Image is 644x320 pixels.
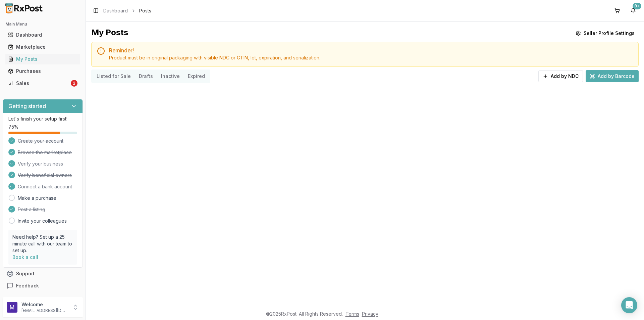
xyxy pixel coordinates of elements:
[7,302,17,313] img: User avatar
[12,234,73,254] p: Need help? Set up a 25 minute call with our team to set up.
[18,183,72,190] span: Connect a bank account
[8,116,77,122] p: Let's finish your setup first!
[3,30,83,40] button: Dashboard
[184,71,209,82] button: Expired
[8,80,69,87] div: Sales
[3,3,46,13] img: RxPost Logo
[8,56,77,62] div: My Posts
[5,53,80,65] a: My Posts
[109,48,633,53] h5: Reminder!
[16,282,39,289] span: Feedback
[5,41,80,53] a: Marketplace
[12,254,38,260] a: Book a call
[109,54,633,61] div: Product must be in original packaging with visible NDC or GTIN, lot, expiration, and serialization.
[5,29,80,41] a: Dashboard
[8,124,18,130] span: 75 %
[103,7,128,14] a: Dashboard
[3,268,83,280] button: Support
[18,218,67,224] a: Invite your colleagues
[628,5,639,16] button: 9+
[5,77,80,89] a: Sales2
[3,78,83,89] button: Sales2
[18,138,63,144] span: Create your account
[8,102,46,110] h3: Getting started
[91,27,128,39] div: My Posts
[71,80,77,87] div: 2
[103,7,151,14] nav: breadcrumb
[139,7,151,14] span: Posts
[18,172,72,179] span: Verify beneficial owners
[93,71,135,82] button: Listed for Sale
[3,54,83,64] button: My Posts
[586,70,639,82] button: Add by Barcode
[8,32,77,38] div: Dashboard
[18,161,63,167] span: Verify your business
[3,66,83,77] button: Purchases
[3,42,83,52] button: Marketplace
[572,27,639,39] button: Seller Profile Settings
[21,301,68,308] p: Welcome
[5,21,80,27] h2: Main Menu
[8,44,77,50] div: Marketplace
[157,71,184,82] button: Inactive
[345,311,359,317] a: Terms
[621,297,637,313] div: Open Intercom Messenger
[18,206,45,213] span: Post a listing
[135,71,157,82] button: Drafts
[18,195,56,201] a: Make a purchase
[362,311,378,317] a: Privacy
[3,280,83,292] button: Feedback
[8,68,77,75] div: Purchases
[21,308,68,313] p: [EMAIL_ADDRESS][DOMAIN_NAME]
[5,65,80,77] a: Purchases
[633,3,641,9] div: 9+
[538,70,583,82] button: Add by NDC
[18,149,72,156] span: Browse the marketplace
